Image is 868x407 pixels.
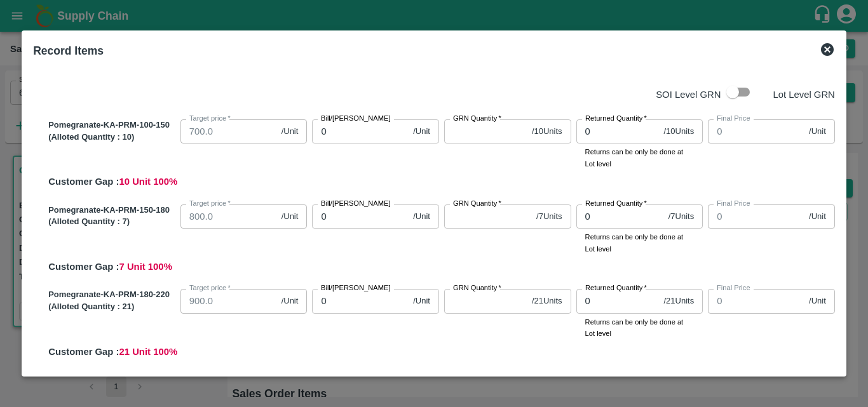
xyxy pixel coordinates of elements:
label: Final Price [717,199,750,209]
p: Lot Level GRN [773,88,834,102]
span: Customer Gap : [48,347,119,357]
span: /Unit [413,126,430,138]
span: / 21 Units [532,295,562,307]
input: 0 [576,119,659,143]
p: SOI Level GRN [656,88,721,102]
label: Bill/[PERSON_NAME] [321,114,391,124]
p: Returns can be only be done at Lot level [585,146,695,170]
label: Target price [189,114,231,124]
span: / 10 Units [663,126,694,138]
span: /Unit [413,295,430,307]
input: Final Price [708,289,804,313]
span: / 10 Units [532,126,562,138]
p: Pomegranate-KA-PRM-180-220 [48,289,175,301]
label: Target price [189,283,231,293]
p: (Alloted Quantity : 7 ) [48,216,175,228]
label: GRN Quantity [453,114,501,124]
p: (Alloted Quantity : 21 ) [48,301,175,313]
p: Returns can be only be done at Lot level [585,316,695,340]
span: Customer Gap : [48,177,119,187]
label: Target price [189,368,231,378]
span: 7 Unit 100 % [119,262,172,272]
b: Record Items [33,44,104,57]
span: /Unit [281,211,299,223]
span: /Unit [809,211,826,223]
label: Bill/[PERSON_NAME] [321,283,391,293]
span: 21 Unit 100 % [119,347,178,357]
label: GRN Quantity [453,368,501,378]
span: /Unit [809,295,826,307]
p: Returns can be only be done at Lot level [585,231,695,255]
input: Final Price [708,204,804,229]
p: Pomegranate-KA-PRM-150-180 [48,204,175,217]
p: Pomegranate-KA-PRM-100-150 [48,119,175,131]
span: / 7 Units [536,211,562,223]
label: Final Price [717,368,750,378]
input: 0 [576,289,659,313]
p: (Alloted Quantity : 10 ) [48,131,175,143]
label: GRN Quantity [453,199,501,209]
input: 0 [576,204,663,229]
span: Customer Gap : [48,262,119,272]
label: Final Price [717,283,750,293]
label: Returned Quantity [585,368,647,378]
label: Bill/[PERSON_NAME] [321,199,391,209]
label: Returned Quantity [585,114,647,124]
span: /Unit [281,295,299,307]
input: Final Price [708,119,804,143]
span: /Unit [809,126,826,138]
span: 10 Unit 100 % [119,177,178,187]
label: Target price [189,199,231,209]
input: 0.0 [180,204,276,229]
span: /Unit [413,211,430,223]
input: 0.0 [180,119,276,143]
span: /Unit [281,126,299,138]
label: Final Price [717,114,750,124]
label: Returned Quantity [585,199,647,209]
label: GRN Quantity [453,283,501,293]
span: / 7 Units [668,211,694,223]
input: 0.0 [180,289,276,313]
label: Bill/[PERSON_NAME] [321,368,391,378]
label: Returned Quantity [585,283,647,293]
span: / 21 Units [663,295,694,307]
